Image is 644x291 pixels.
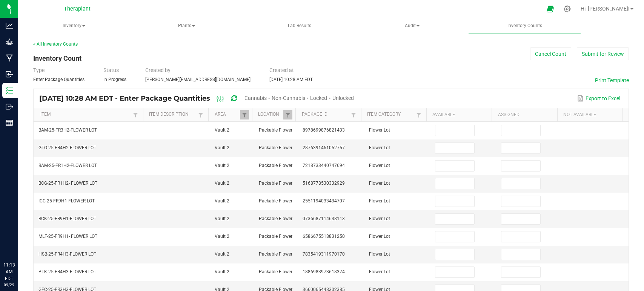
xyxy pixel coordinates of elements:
[357,18,468,34] span: Audit
[40,112,131,118] a: ItemSortable
[369,269,390,274] span: Flower Lot
[215,127,229,133] span: Vault 2
[369,145,390,150] span: Flower Lot
[310,95,327,101] span: Locked
[38,198,95,204] span: ICC-25-FR9H1-FLOWER LOT
[259,269,292,274] span: Packable Flower
[6,119,13,127] inline-svg: Reports
[33,77,85,82] span: Enter Package Quantities
[18,18,130,34] span: Inventory
[38,251,96,257] span: HSB-25-FR4H3-FLOWER LOT
[332,95,354,101] span: Unlocked
[145,77,251,82] span: [PERSON_NAME][EMAIL_ADDRESS][DOMAIN_NAME]
[369,198,390,204] span: Flower Lot
[131,18,243,34] a: Plants
[575,92,622,105] button: Export to Excel
[269,67,294,73] span: Created at
[33,54,81,62] span: Inventory Count
[259,251,292,257] span: Packable Flower
[38,127,97,133] span: BAM-25-FR3H2-FLOWER LOT
[3,282,15,288] p: 09/29
[492,108,557,122] th: Assigned
[369,181,390,186] span: Flower Lot
[196,110,205,119] a: Filter
[577,47,629,60] button: Submit for Review
[243,18,355,34] a: Lab Results
[303,269,345,274] span: 1886983973618374
[6,103,13,110] inline-svg: Outbound
[369,234,390,239] span: Flower Lot
[303,216,345,221] span: 0736687114638113
[3,262,15,282] p: 11:13 AM EDT
[595,77,629,84] button: Print Template
[38,145,96,150] span: GTO-25-FR4H2-FLOWER LOT
[259,198,292,204] span: Packable Flower
[38,234,97,239] span: MLF-25-FR9H1- FLOWER LOT
[149,112,196,118] a: Item DescriptionSortable
[259,216,292,221] span: Packable Flower
[272,95,305,101] span: Non-Cannabis
[303,234,345,239] span: 6586675518831250
[6,22,13,29] inline-svg: Analytics
[278,23,321,29] span: Lab Results
[8,231,30,253] iframe: Resource center
[64,6,91,12] span: Theraplant
[530,47,571,60] button: Cancel Count
[469,18,581,34] a: Inventory Counts
[303,145,345,150] span: 2876391461052757
[303,181,345,186] span: 5168778530332929
[38,163,97,168] span: BAM-25-FR1H2-FLOWER LOT
[103,77,126,82] span: In Progress
[269,77,313,82] span: [DATE] 10:28 AM EDT
[6,87,13,94] inline-svg: Inventory
[303,127,345,133] span: 8978699876821433
[33,41,78,47] a: < All Inventory Counts
[497,23,552,29] span: Inventory Counts
[215,251,229,257] span: Vault 2
[283,110,292,119] a: Filter
[215,181,229,186] span: Vault 2
[303,198,345,204] span: 2551194033434707
[563,5,572,12] div: Manage settings
[215,234,229,239] span: Vault 2
[38,269,96,274] span: PTK-25-FR4H3-FLOWER LOT
[259,163,292,168] span: Packable Flower
[259,234,292,239] span: Packable Flower
[131,18,243,34] span: Plants
[542,2,559,16] span: Open Ecommerce Menu
[414,110,423,119] a: Filter
[258,112,283,118] a: LocationSortable
[240,110,249,119] a: Filter
[369,127,390,133] span: Flower Lot
[103,67,119,73] span: Status
[557,108,622,122] th: Not Available
[6,54,13,62] inline-svg: Manufacturing
[215,216,229,221] span: Vault 2
[259,181,292,186] span: Packable Flower
[18,18,130,34] a: Inventory
[33,67,45,73] span: Type
[259,145,292,150] span: Packable Flower
[145,67,171,73] span: Created by
[349,110,358,119] a: Filter
[426,108,492,122] th: Available
[369,216,390,221] span: Flower Lot
[303,163,345,168] span: 7218733440747694
[215,269,229,274] span: Vault 2
[259,127,292,133] span: Packable Flower
[6,38,13,46] inline-svg: Grow
[356,18,468,34] a: Audit
[302,112,349,118] a: Package IdSortable
[581,6,630,12] span: Hi, [PERSON_NAME]!
[215,198,229,204] span: Vault 2
[303,251,345,257] span: 7835419311970170
[369,251,390,257] span: Flower Lot
[38,181,97,186] span: BCG-25-FR1H2- FLOWER LOT
[6,70,13,78] inline-svg: Inbound
[215,163,229,168] span: Vault 2
[38,216,96,221] span: BCK-25-FR9H1-FLOWER LOT
[369,163,390,168] span: Flower Lot
[215,145,229,150] span: Vault 2
[131,110,140,119] a: Filter
[39,92,360,106] div: [DATE] 10:28 AM EDT - Enter Package Quantities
